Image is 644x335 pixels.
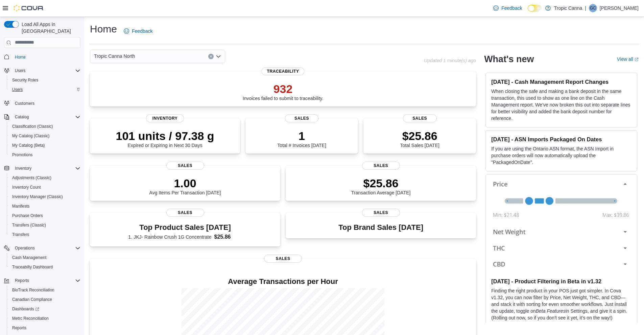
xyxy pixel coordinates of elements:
span: Inventory Manager (Classic) [12,194,63,199]
span: My Catalog (Beta) [12,143,45,148]
p: [PERSON_NAME] [600,4,639,12]
button: Open list of options [216,54,221,59]
span: Inventory Manager (Classic) [9,193,80,201]
span: Operations [12,244,80,252]
a: Transfers (Classic) [9,221,49,229]
img: Cova [14,5,44,11]
span: Users [9,86,80,94]
button: Traceabilty Dashboard [7,262,83,272]
h3: [DATE] - ASN Imports Packaged On Dates [491,136,631,143]
a: let us know what you think [561,322,616,327]
span: Metrc Reconciliation [9,314,80,322]
p: Tropic Canna [554,4,582,12]
span: Inventory [12,164,80,172]
p: 1 [277,129,326,143]
button: Inventory Count [7,183,83,192]
a: Classification (Classic) [9,122,56,130]
p: $25.86 [400,129,439,143]
button: Catalog [12,113,31,121]
span: Home [15,54,26,60]
a: Dashboards [7,304,83,314]
span: Feedback [132,28,152,34]
span: Operations [15,245,35,251]
h1: Home [90,22,117,36]
p: $25.86 [351,176,411,190]
div: Expired or Expiring in Next 30 Days [116,129,214,148]
button: Promotions [7,150,83,160]
span: Classification (Classic) [12,124,53,129]
span: Load All Apps in [GEOGRAPHIC_DATA] [19,21,80,34]
span: Sales [264,255,302,263]
a: Transfers [9,231,32,239]
span: Reports [9,324,80,332]
span: Promotions [9,151,80,159]
span: Catalog [12,113,80,121]
button: Security Roles [7,75,83,85]
span: Users [12,67,80,75]
div: Transaction Average [DATE] [351,176,411,195]
button: Inventory Manager (Classic) [7,192,83,201]
h2: What's new [484,54,534,65]
span: GC [590,4,596,12]
span: Cash Management [12,255,46,260]
button: Users [1,66,83,75]
a: Cash Management [9,254,49,262]
button: Inventory [1,164,83,173]
a: Purchase Orders [9,212,46,220]
a: Customers [12,99,37,107]
a: Inventory Count [9,183,44,191]
span: Manifests [9,202,80,210]
a: Home [12,53,28,61]
h3: Top Brand Sales [DATE] [338,223,423,232]
span: Customers [15,101,34,106]
span: Transfers (Classic) [9,221,80,229]
div: Total Sales [DATE] [400,129,439,148]
button: Transfers [7,230,83,239]
span: Transfers [12,232,29,237]
p: 101 units / 97.38 g [116,129,214,143]
span: Users [15,68,25,73]
span: Dashboards [12,306,39,312]
span: Security Roles [12,77,38,83]
span: Traceabilty Dashboard [9,263,80,271]
button: Classification (Classic) [7,122,83,131]
span: BioTrack Reconciliation [12,287,54,293]
div: Avg Items Per Transaction [DATE] [149,176,221,195]
button: Clear input [208,54,214,59]
p: Finding the right product in your POS just got simpler. In Cova v1.32, you can now filter by Pric... [491,287,631,321]
a: My Catalog (Beta) [9,141,48,149]
h3: [DATE] - Cash Management Report Changes [491,78,631,85]
button: Reports [7,323,83,333]
dd: $25.86 [214,233,242,241]
a: Canadian Compliance [9,295,55,304]
button: Canadian Compliance [7,295,83,304]
a: My Catalog (Classic) [9,132,52,140]
p: 932 [243,82,324,96]
span: Catalog [15,114,29,120]
a: Dashboards [9,305,42,313]
a: Users [9,86,25,94]
span: Cash Management [9,254,80,262]
button: Purchase Orders [7,211,83,220]
h4: Average Transactions per Hour [95,278,471,286]
span: Traceability [262,67,305,75]
span: Metrc Reconciliation [12,316,49,321]
button: Catalog [1,112,83,122]
span: Inventory [15,166,31,171]
a: Promotions [9,151,35,159]
h3: Top Product Sales [DATE] [128,223,242,232]
span: Customers [12,99,80,107]
span: BioTrack Reconciliation [9,286,80,294]
h3: [DATE] - Product Filtering in Beta in v1.32 [491,278,631,285]
p: Updated 1 minute(s) ago [424,58,476,63]
a: docs [507,322,518,327]
button: Users [12,67,28,75]
button: Customers [1,98,83,108]
span: Inventory Count [9,183,80,191]
input: Dark Mode [528,5,542,12]
button: Operations [12,244,38,252]
span: Users [12,87,23,92]
span: My Catalog (Classic) [12,133,50,139]
span: Canadian Compliance [12,297,52,302]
